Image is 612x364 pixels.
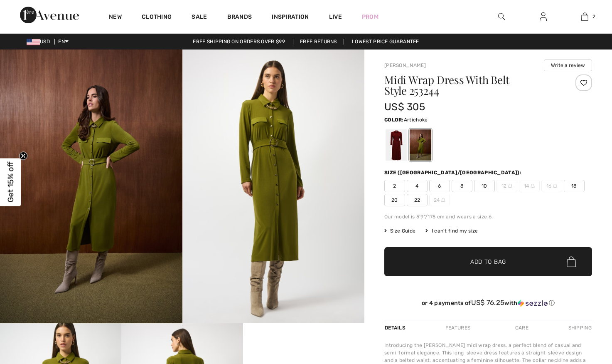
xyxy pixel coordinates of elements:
[384,101,425,113] span: US$ 305
[553,184,557,188] img: ring-m.svg
[27,39,53,45] span: USD
[508,184,512,188] img: ring-m.svg
[329,12,342,21] a: Live
[564,180,585,192] span: 18
[429,194,450,206] span: 24
[471,298,505,307] span: US$ 76.25
[441,198,445,202] img: ring-m.svg
[592,13,595,20] span: 2
[58,39,69,45] span: EN
[384,74,558,96] h1: Midi Wrap Dress With Belt Style 253244
[404,117,428,123] span: Artichoke
[508,320,536,335] div: Care
[407,180,428,192] span: 4
[109,13,122,22] a: New
[518,300,548,307] img: Sezzle
[438,320,477,335] div: Features
[531,184,535,188] img: ring-m.svg
[533,12,553,22] a: Sign In
[19,151,27,160] button: Close teaser
[470,258,506,266] span: Add to Bag
[452,180,472,192] span: 8
[384,194,405,206] span: 20
[519,180,540,192] span: 14
[581,12,588,22] img: My Bag
[384,299,592,310] div: or 4 payments ofUS$ 76.25withSezzle Click to learn more about Sezzle
[559,302,604,322] iframe: Opens a widget where you can chat to one of our agents
[27,39,40,45] img: US Dollar
[544,59,592,71] button: Write a review
[6,162,15,203] span: Get 15% off
[384,299,592,307] div: or 4 payments of with
[142,13,172,22] a: Clothing
[20,7,79,23] img: 1ère Avenue
[186,39,292,45] a: Free shipping on orders over $99
[496,180,517,192] span: 12
[566,320,592,335] div: Shipping
[384,247,592,276] button: Add to Bag
[345,39,426,45] a: Lowest Price Guarantee
[384,180,405,192] span: 2
[425,227,478,235] div: I can't find my size
[407,194,428,206] span: 22
[362,12,379,21] a: Prom
[384,169,523,176] div: Size ([GEOGRAPHIC_DATA]/[GEOGRAPHIC_DATA]):
[567,256,576,267] img: Bag.svg
[384,62,426,68] a: [PERSON_NAME]
[410,129,431,161] div: Artichoke
[182,50,365,323] img: Midi Wrap Dress with Belt Style 253244. 2
[384,320,408,335] div: Details
[272,13,309,22] span: Inspiration
[192,13,207,22] a: Sale
[498,12,505,22] img: search the website
[540,12,547,22] img: My Info
[474,180,495,192] span: 10
[541,180,562,192] span: 16
[429,180,450,192] span: 6
[384,213,592,220] div: Our model is 5'9"/175 cm and wears a size 6.
[293,39,344,45] a: Free Returns
[384,227,415,235] span: Size Guide
[564,12,605,22] a: 2
[386,129,407,161] div: Merlot
[227,13,252,22] a: Brands
[384,117,404,123] span: Color:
